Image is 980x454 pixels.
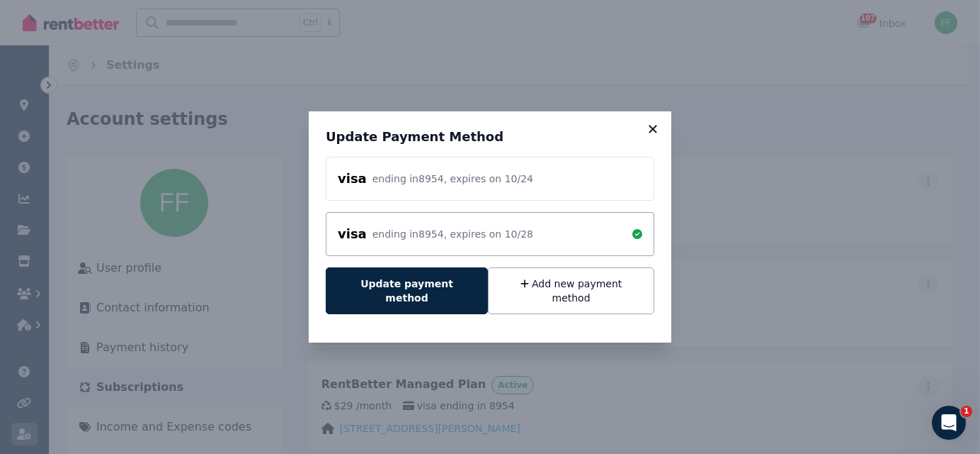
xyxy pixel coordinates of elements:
[372,227,533,241] div: ending in 8954 , expires on 10 / 28
[932,406,966,440] iframe: Intercom live chat
[338,224,367,244] div: visa
[326,128,654,145] h3: Update Payment Method
[488,267,654,314] button: Add new payment method
[372,172,533,186] div: ending in 8954 , expires on 10 / 24
[326,267,488,314] button: Update payment method
[338,169,367,189] div: visa
[961,406,972,417] span: 1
